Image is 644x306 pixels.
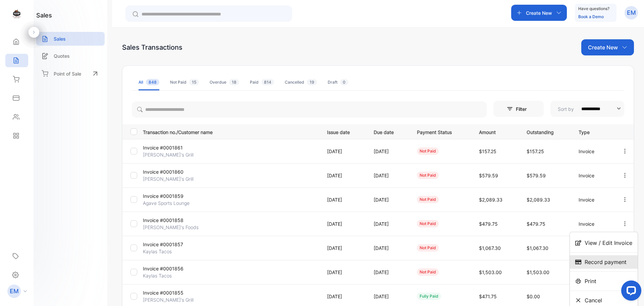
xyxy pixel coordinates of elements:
p: Sort by [558,105,574,113]
a: Sales [36,32,105,46]
p: Due date [374,127,403,136]
p: [DATE] [374,172,403,179]
span: $1,503.00 [479,269,502,275]
h1: sales [36,11,52,20]
span: 15 [189,79,199,85]
iframe: LiveChat chat widget [616,278,644,306]
p: Create New [526,9,552,16]
div: Not Paid [170,79,199,85]
p: [DATE] [374,148,403,155]
p: [PERSON_NAME]'s Foods [143,224,202,231]
span: $579.59 [527,173,546,178]
span: $479.75 [479,221,498,227]
a: Book a Demo [578,14,604,19]
span: $2,089.33 [527,197,550,203]
p: Have questions? [578,5,609,12]
button: Create New [581,39,634,55]
p: Create New [588,43,618,51]
div: Sales Transactions [122,42,182,52]
p: Invoice #0001858 [143,217,202,224]
p: EM [627,8,636,17]
span: $157.25 [527,148,544,154]
p: EM [10,287,19,296]
p: Invoice #0001855 [143,289,202,296]
p: [DATE] [327,269,360,276]
p: Outstanding [527,127,565,136]
p: [PERSON_NAME]'s Grill [143,175,202,182]
div: All [139,79,159,85]
p: [DATE] [327,196,360,203]
span: 18 [229,79,239,85]
span: $1,067.30 [479,245,501,251]
button: Sort by [550,101,624,117]
p: Invoice #0001856 [143,265,202,272]
p: [PERSON_NAME]'s Grill [143,151,202,158]
div: fully paid [417,293,441,300]
span: $479.75 [527,221,545,227]
div: Cancelled [285,79,317,85]
span: $2,089.33 [479,197,502,203]
div: Overdue [210,79,239,85]
div: not paid [417,147,439,155]
span: 814 [261,79,274,85]
p: [DATE] [327,172,360,179]
p: Invoice #0001861 [143,144,202,151]
span: Cancel [585,296,602,304]
span: 848 [146,79,159,85]
a: Point of Sale [36,66,105,81]
span: Print [585,277,596,285]
span: 19 [307,79,317,85]
span: $471.75 [479,294,497,299]
p: [DATE] [327,293,360,300]
img: logo [12,9,22,19]
p: [DATE] [374,269,403,276]
a: Quotes [36,49,105,63]
p: [DATE] [327,148,360,155]
span: Record payment [585,258,627,266]
p: [DATE] [327,245,360,252]
div: not paid [417,268,439,276]
span: $1,503.00 [527,269,549,275]
div: Paid [250,79,274,85]
span: $157.25 [479,148,496,154]
p: Quotes [54,52,70,59]
p: Type [579,127,608,136]
div: not paid [417,220,439,227]
div: not paid [417,244,439,252]
button: EM [625,5,638,21]
p: Sales [54,35,66,42]
span: View / Edit Invoice [585,239,632,247]
div: not paid [417,196,439,203]
p: [DATE] [374,245,403,252]
p: [PERSON_NAME]'s Grill [143,296,202,303]
p: Transaction no./Customer name [143,127,319,136]
p: Invoice [579,148,608,155]
p: Kaylas Tacos [143,248,202,255]
p: [DATE] [374,293,403,300]
p: [DATE] [374,196,403,203]
span: $1,067.30 [527,245,548,251]
div: not paid [417,172,439,179]
p: Point of Sale [54,70,81,77]
p: Payment Status [417,127,465,136]
span: $579.59 [479,173,498,178]
p: [DATE] [374,220,403,227]
span: $0.00 [527,294,540,299]
p: Invoice #0001857 [143,241,202,248]
p: Invoice [579,172,608,179]
p: Invoice [579,196,608,203]
button: Create New [511,5,567,21]
p: Amount [479,127,513,136]
p: Invoice #0001860 [143,168,202,175]
div: Draft [328,79,348,85]
p: Issue date [327,127,360,136]
p: Kaylas Tacos [143,272,202,279]
p: Agave Sports Lounge [143,200,202,207]
p: Invoice [579,220,608,227]
span: 0 [340,79,348,85]
p: Invoice #0001859 [143,192,202,200]
p: [DATE] [327,220,360,227]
